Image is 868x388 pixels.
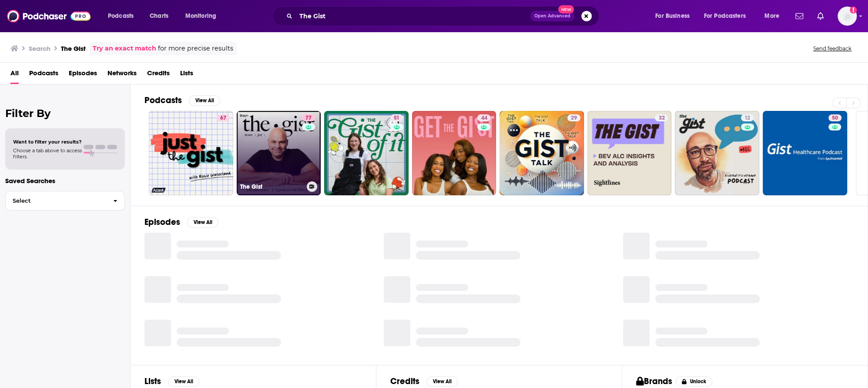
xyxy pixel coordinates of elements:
a: All [10,66,19,84]
a: 50 [763,111,847,195]
a: 32 [587,111,672,195]
a: 51 [324,111,409,195]
a: 12 [675,111,759,195]
button: open menu [698,9,758,23]
a: 67 [149,111,233,195]
span: for more precise results [158,43,233,54]
span: Select [6,198,106,204]
span: Charts [150,10,168,22]
h3: Search [29,44,50,53]
button: Show profile menu [838,7,857,26]
span: For Business [655,10,690,22]
button: Send feedback [811,45,854,52]
a: 44 [477,114,490,121]
span: New [558,5,574,13]
a: Try an exact match [93,43,156,54]
h2: Brands [636,376,672,387]
span: Logged in as megcassidy [838,7,857,26]
button: Unlock [676,376,713,387]
a: PodcastsView All [144,95,220,106]
span: Podcasts [108,10,134,22]
span: 50 [832,114,838,123]
a: 12 [741,114,754,121]
span: Open Advanced [534,14,570,18]
button: Select [5,191,125,211]
span: 32 [658,114,664,123]
span: Choose a tab above to access filters. [13,147,82,160]
button: open menu [758,9,790,23]
img: User Profile [838,7,857,26]
a: ListsView All [144,376,199,387]
a: Show notifications dropdown [814,9,827,23]
a: Episodes [69,66,97,84]
h2: Podcasts [144,95,182,106]
span: 44 [481,114,487,123]
h2: Filter By [5,107,125,120]
span: 51 [394,114,399,123]
a: 29 [567,114,580,121]
span: Want to filter your results? [13,139,82,145]
a: Charts [144,9,174,23]
a: 50 [828,114,841,121]
button: View All [187,217,218,227]
button: View All [168,376,199,387]
button: View All [189,95,220,106]
span: 67 [220,114,226,123]
svg: Add a profile image [850,7,857,13]
h3: The Gist [61,44,86,53]
a: Lists [180,66,193,84]
h3: The Gist [240,183,303,191]
button: open menu [649,9,700,23]
h2: Credits [390,376,419,387]
span: More [764,10,779,22]
a: Networks [107,66,137,84]
img: Podchaser - Follow, Share and Rate Podcasts [7,8,90,24]
a: CreditsView All [390,376,458,387]
span: 12 [744,114,750,123]
span: 77 [305,114,312,123]
a: 67 [217,114,230,121]
a: 51 [390,114,403,121]
span: For Podcasters [704,10,746,22]
a: 29 [499,111,584,195]
a: 44 [412,111,496,195]
h2: Episodes [144,217,180,227]
a: Podcasts [29,66,58,84]
button: open menu [102,9,145,23]
span: 29 [571,114,577,123]
span: Monitoring [185,10,216,22]
a: Credits [147,66,170,84]
h2: Lists [144,376,161,387]
input: Search podcasts, credits, & more... [296,9,530,23]
button: Open AdvancedNew [530,11,574,21]
a: Show notifications dropdown [792,9,807,23]
a: EpisodesView All [144,217,218,227]
a: 77 [302,114,315,121]
a: 32 [655,114,668,121]
div: Search podcasts, credits, & more... [280,6,607,26]
p: Saved Searches [5,177,125,185]
button: View All [426,376,458,387]
button: open menu [179,9,228,23]
a: 77The Gist [237,111,321,195]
